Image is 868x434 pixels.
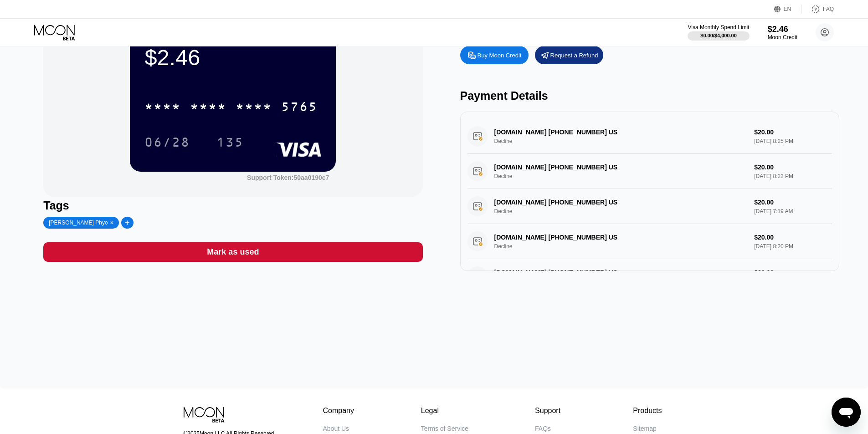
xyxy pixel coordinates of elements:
[247,174,329,181] div: Support Token: 50aa0190c7
[832,398,861,427] iframe: Button to launch messaging window
[49,220,108,226] div: [PERSON_NAME] Phyo
[247,174,329,181] div: Support Token:50aa0190c7
[478,51,522,59] div: Buy Moon Credit
[323,425,349,432] div: About Us
[144,136,190,151] div: 06/28
[535,46,603,64] div: Request a Refund
[784,6,791,12] div: EN
[43,199,422,212] div: Tags
[633,425,656,432] div: Sitemap
[774,5,802,14] div: EN
[768,34,797,41] div: Moon Credit
[700,33,737,38] div: $0.00 / $4,000.00
[768,25,797,41] div: $2.46Moon Credit
[421,407,468,415] div: Legal
[138,131,197,153] div: 06/28
[688,24,749,31] div: Visa Monthly Spend Limit
[460,46,529,64] div: Buy Moon Credit
[421,425,468,432] div: Terms of Service
[823,6,834,12] div: FAQ
[535,425,551,432] div: FAQs
[768,25,797,34] div: $2.46
[460,89,839,102] div: Payment Details
[281,101,318,115] div: 5765
[144,45,321,70] div: $2.46
[633,407,662,415] div: Products
[323,407,354,415] div: Company
[688,24,749,41] div: Visa Monthly Spend Limit$0.00/$4,000.00
[535,407,566,415] div: Support
[802,5,834,14] div: FAQ
[207,247,259,257] div: Mark as used
[210,131,251,153] div: 135
[43,242,422,262] div: Mark as used
[550,51,598,59] div: Request a Refund
[216,136,244,151] div: 135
